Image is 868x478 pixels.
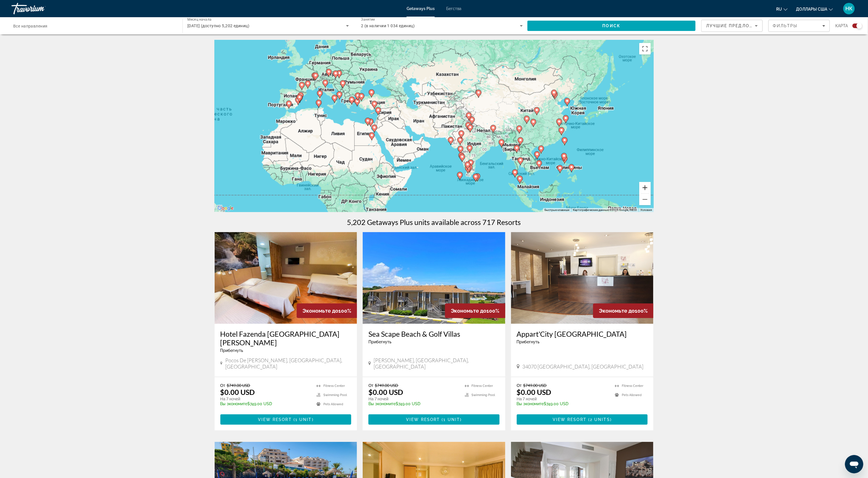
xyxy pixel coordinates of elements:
span: View Resort [553,417,587,422]
span: [PERSON_NAME], [GEOGRAPHIC_DATA], [GEOGRAPHIC_DATA] [374,357,500,370]
button: Увеличить [639,182,651,193]
a: Бегства [446,6,461,11]
img: Sea Scape Beach & Golf Villas [363,232,505,324]
span: Прибегнуть [517,340,540,344]
span: Fitness Center [472,384,493,388]
font: $749.00 USD [368,401,420,406]
span: ru [776,7,782,11]
button: Искать [527,21,696,31]
font: $749.00 USD [517,401,569,406]
span: ( ) [292,417,314,422]
span: $749.00 USD [523,383,547,388]
a: Hotel Fazenda [GEOGRAPHIC_DATA][PERSON_NAME] [220,330,352,347]
font: $749.00 USD [220,401,272,406]
span: Вы экономите [220,401,248,406]
span: От [368,383,373,388]
span: [DATE] (доступно 5,202 единиц) [187,23,249,28]
button: Изменение языка [776,5,788,13]
span: Месяц начала [187,18,211,22]
a: Открыть эту область в Google Картах (в новом окне) [216,205,235,212]
span: Прибегнуть [368,340,391,344]
button: View Resort(1 unit) [220,414,352,425]
span: 2 units [590,417,610,422]
span: ( ) [440,417,462,422]
a: Sea Scape Beach & Golf Villas [368,330,500,338]
span: 34070 [GEOGRAPHIC_DATA], [GEOGRAPHIC_DATA] [523,363,644,370]
span: View Resort [258,417,292,422]
img: Hotel Fazenda Pocos de Caldas [215,232,357,324]
font: $0.00 USD [517,388,552,396]
span: От [517,383,522,388]
span: Доллары США [796,7,828,11]
p: На 7 ночей [368,396,459,401]
a: Getaways Plus [407,6,435,11]
span: Поиск [603,23,621,28]
span: Лучшие предложения [706,23,767,28]
span: $749.00 USD [227,383,250,388]
button: Уменьшить [639,194,651,205]
span: Экономьте до [451,308,487,314]
a: Appart'City [GEOGRAPHIC_DATA] [517,330,648,338]
button: View Resort(1 unit) [368,414,500,425]
h1: 5,202 Getaways Plus units available across 717 Resorts [347,218,521,226]
img: Appart'City Montpellier Ovalie [511,232,654,324]
span: Экономьте до [302,308,338,314]
span: Fitness Center [622,384,643,388]
p: На 7 ночей [517,396,609,401]
p: На 7 ночей [220,396,311,401]
span: Pets Allowed [622,393,642,397]
span: Экономьте до [599,308,635,314]
div: 100% [445,303,505,318]
span: View Resort [406,417,440,422]
span: 2 (в наличии 1 034 единиц) [361,23,415,28]
mat-select: Сортировать по [706,22,758,29]
span: ( ) [587,417,612,422]
span: 1 unit [295,417,312,422]
span: Картографические данные ©2025 Google, INEGI [573,208,637,211]
div: 100% [593,303,653,318]
button: Фильтры [768,20,830,32]
span: Fitness Center [323,384,345,388]
span: От [220,383,225,388]
span: Занятие [361,18,375,22]
button: Пользовательское меню [842,3,857,15]
span: НК [846,6,853,11]
button: View Resort(2 units) [517,414,648,425]
font: $0.00 USD [368,388,403,396]
span: Вы экономите [368,401,396,406]
span: Pocos de [PERSON_NAME], [GEOGRAPHIC_DATA], [GEOGRAPHIC_DATA] [225,357,351,370]
img: Гугл [216,205,235,212]
div: 100% [297,303,357,318]
font: $0.00 USD [220,388,255,396]
input: Выберите направление [13,23,175,30]
span: Фильтры [773,23,798,28]
span: карта [836,22,848,30]
button: Быстрые клавиши [545,208,570,212]
span: $749.00 USD [375,383,398,388]
a: Условия (ссылка откроется в новой вкладке) [640,208,652,211]
span: Прибегнуть [220,348,243,353]
span: Swimming Pool [323,393,347,397]
iframe: Кнопка запуска окна обмена сообщениями [845,455,863,473]
span: Все направления [13,24,48,28]
button: Изменить валюту [796,5,833,13]
span: Swimming Pool [472,393,495,397]
a: Травориум [11,1,69,16]
button: Включить полноэкранный режим [639,43,651,54]
span: Pets Allowed [323,402,343,406]
span: Вы экономите [517,401,544,406]
span: 1 unit [444,417,460,422]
